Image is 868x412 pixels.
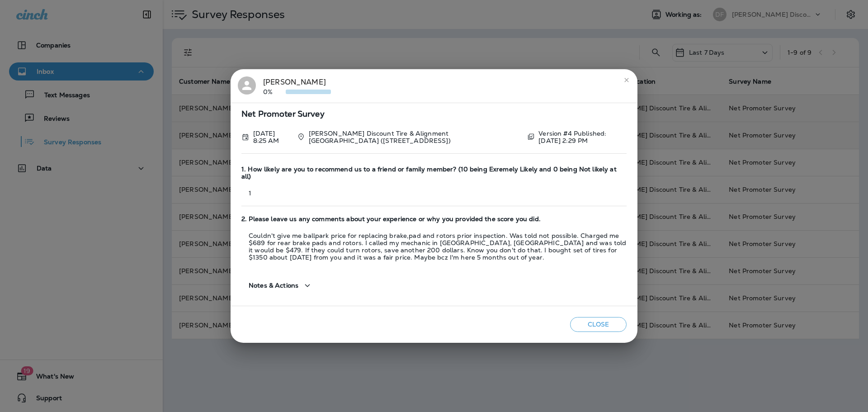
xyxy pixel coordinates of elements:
p: 0% [263,88,286,95]
p: Couldn't give me ballpark price for replacing brake,pad and rotors prior inspection. Was told not... [241,232,627,261]
div: [PERSON_NAME] [263,76,331,95]
span: 1. How likely are you to recommend us to a friend or family member? (10 being Exremely Likely and... [241,166,627,181]
span: Net Promoter Survey [241,110,627,118]
span: Notes & Actions [249,282,298,289]
p: 1 [241,189,627,197]
button: close [619,73,634,87]
p: [PERSON_NAME] Discount Tire & Alignment [GEOGRAPHIC_DATA] ([STREET_ADDRESS]) [309,130,520,144]
button: Close [570,317,627,332]
button: Notes & Actions [241,273,320,298]
p: Version #4 Published: [DATE] 2:29 PM [538,130,627,144]
p: Sep 15, 2025 8:25 AM [253,130,290,144]
span: 2. Please leave us any comments about your experience or why you provided the score you did. [241,215,627,223]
